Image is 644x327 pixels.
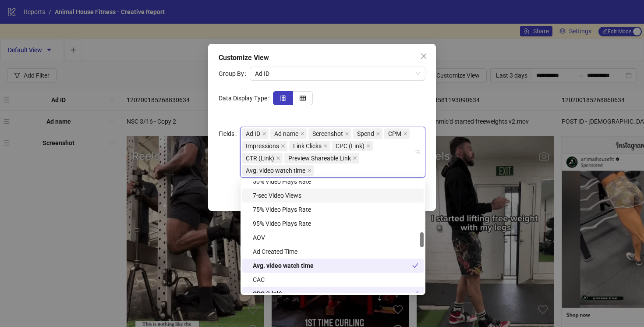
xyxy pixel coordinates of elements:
span: close [323,144,328,148]
span: CTR (Link) [242,153,283,163]
span: close [345,132,349,136]
span: Spend [353,128,382,139]
div: 50% Video Plays Rate [253,177,418,186]
span: close [276,156,280,160]
span: Link Clicks [293,141,322,151]
label: Group By [219,67,250,81]
div: AOV [253,233,418,242]
span: Screenshot [308,128,351,139]
span: CPC (Link) [332,141,373,151]
div: CPC (Link) [253,289,412,299]
span: close [281,144,285,148]
span: Avg. video watch time [246,166,305,175]
div: 50% Video Plays Rate [242,174,424,188]
div: Avg. video watch time [242,259,424,273]
div: 95% Video Plays Rate [242,217,424,231]
span: close [376,132,380,136]
span: close [353,156,357,160]
div: 75% Video Plays Rate [253,205,418,214]
span: Ad ID [255,67,420,80]
div: AOV [242,231,424,245]
div: Avg. video watch time [253,261,412,270]
span: close [262,132,266,136]
input: Fields [315,165,317,176]
span: check [412,291,418,297]
span: insert-row-left [280,95,286,101]
span: CPM [384,128,410,139]
span: close [300,132,304,136]
div: 75% Video Plays Rate [242,203,424,217]
div: CPC (Link) [242,287,424,301]
span: Spend [357,129,374,139]
span: Ad ID [246,129,260,139]
div: Customize View [219,53,425,63]
label: Fields [219,127,240,141]
span: check [412,263,418,269]
span: CTR (Link) [246,153,274,163]
span: Avg. video watch time [242,165,314,176]
div: Ad Created Time [242,245,424,259]
span: Ad name [274,129,298,139]
span: close [403,132,407,136]
span: CPC (Link) [336,141,364,151]
span: CPM [388,129,401,139]
label: Data Display Type [219,91,273,105]
span: Impressions [246,141,279,151]
span: Screenshot [312,129,343,139]
span: Ad name [270,128,307,139]
div: CAC [242,273,424,287]
button: Close [417,49,431,63]
span: Link Clicks [289,141,330,151]
span: close [420,53,427,60]
span: close [366,144,371,148]
span: Preview Shareable Link [284,153,359,163]
span: Ad ID [242,128,269,139]
div: 95% Video Plays Rate [253,219,418,228]
div: CAC [253,275,418,284]
div: Ad Created Time [253,247,418,256]
div: 7-sec Video Views [253,191,418,200]
span: close [307,168,311,173]
div: 7-sec Video Views [242,188,424,203]
span: Preview Shareable Link [288,153,351,163]
span: table [300,95,306,101]
span: Impressions [242,141,287,151]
